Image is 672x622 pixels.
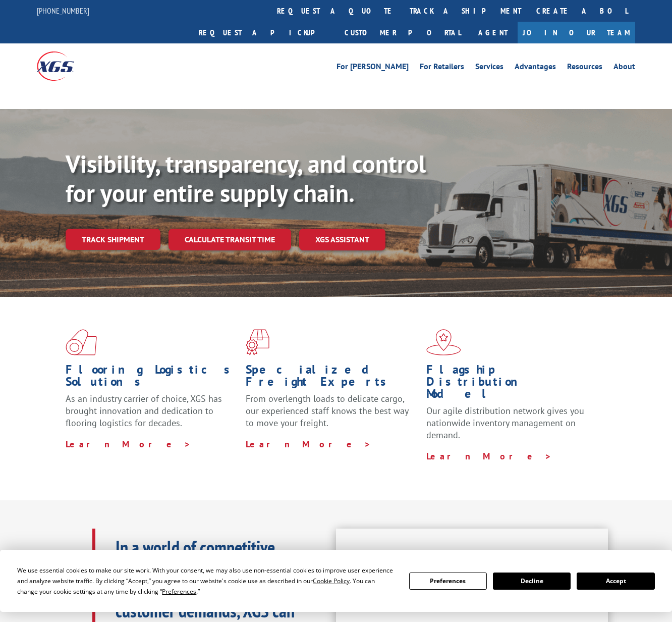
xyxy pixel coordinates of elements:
h1: Flooring Logistics Solutions [66,364,238,393]
span: Cookie Policy [313,577,350,585]
a: Join Our Team [518,22,635,43]
img: xgs-icon-flagship-distribution-model-red [426,329,461,355]
p: From overlength loads to delicate cargo, our experienced staff knows the best way to move your fr... [246,393,418,438]
h1: Flagship Distribution Model [426,364,599,405]
span: As an industry carrier of choice, XGS has brought innovation and dedication to flooring logistics... [66,393,222,429]
a: Advantages [515,63,556,74]
h1: Specialized Freight Experts [246,364,418,393]
img: xgs-icon-total-supply-chain-intelligence-red [66,329,97,355]
button: Decline [493,573,571,590]
a: Services [475,63,503,74]
span: Preferences [162,587,196,596]
b: Visibility, transparency, and control for your entire supply chain. [66,148,426,209]
button: Preferences [409,573,487,590]
a: About [613,63,635,74]
a: Calculate transit time [169,229,291,250]
a: Learn More > [66,438,191,450]
a: [PHONE_NUMBER] [37,6,89,16]
img: xgs-icon-focused-on-flooring-red [246,329,269,355]
a: Request a pickup [191,22,337,43]
a: Agent [468,22,518,43]
a: For [PERSON_NAME] [337,63,409,74]
a: Track shipment [66,229,160,250]
a: XGS ASSISTANT [299,229,385,250]
a: Resources [567,63,602,74]
a: Learn More > [426,450,552,462]
a: Learn More > [246,438,371,450]
button: Accept [577,573,654,590]
a: Customer Portal [337,22,468,43]
a: For Retailers [420,63,464,74]
span: Our agile distribution network gives you nationwide inventory management on demand. [426,405,584,441]
div: We use essential cookies to make our site work. With your consent, we may also use non-essential ... [17,565,397,597]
